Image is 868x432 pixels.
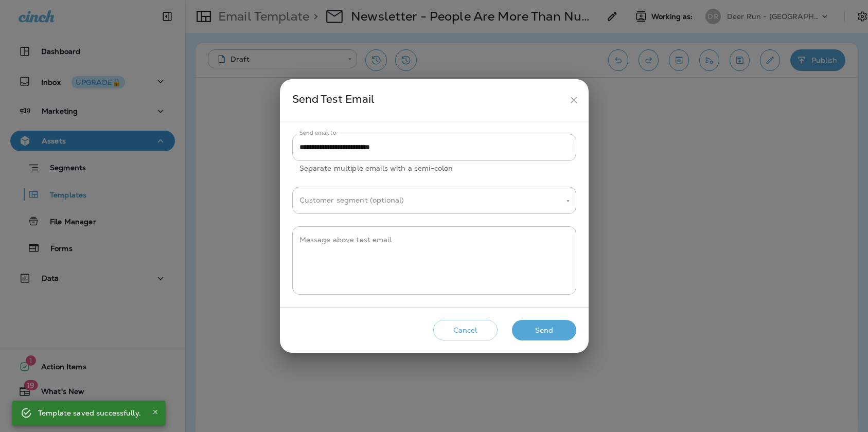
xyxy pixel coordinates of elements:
div: Send Test Email [292,91,564,110]
button: Cancel [433,320,498,341]
div: Template saved successfully. [38,404,141,422]
label: Send email to [299,129,336,137]
p: Separate multiple emails with a semi-colon [299,163,569,174]
button: Open [563,196,573,206]
button: Close [149,406,162,418]
button: close [564,91,583,110]
button: Send [512,320,576,341]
